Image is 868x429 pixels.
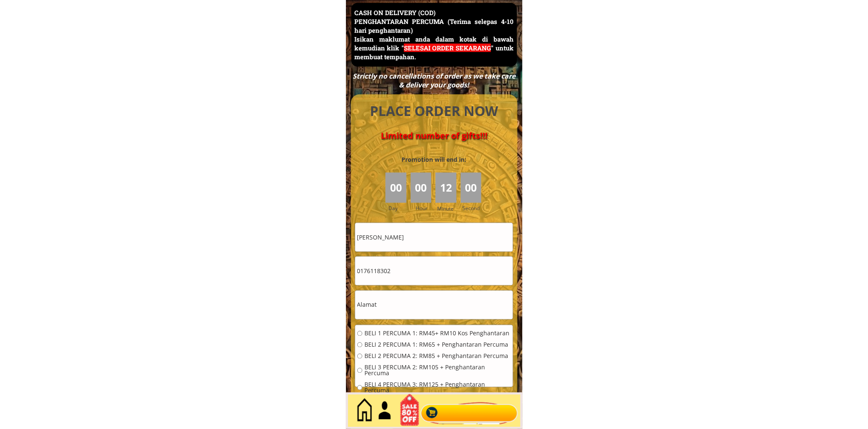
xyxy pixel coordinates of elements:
h3: Minute [437,205,456,213]
h3: Day [388,204,409,212]
div: Strictly no cancellations of order as we take care & deliver your goods! [350,72,518,89]
input: Alamat [355,291,513,319]
span: BELI 2 PERCUMA 1: RM65 + Penghantaran Percuma [364,342,511,348]
h4: PLACE ORDER NOW [361,102,508,121]
span: BELI 4 PERCUMA 3: RM125 + Penghantaran Percuma [364,382,511,394]
span: SELESAI ORDER SEKARANG [404,44,491,52]
span: BELI 3 PERCUMA 2: RM105 + Penghantaran Percuma [364,365,511,376]
input: Nama [355,223,513,252]
h3: CASH ON DELIVERY (COD) PENGHANTARAN PERCUMA (Terima selepas 4-10 hari penghantaran) Isikan maklum... [354,8,514,61]
h4: Limited number of gifts!!! [361,131,508,141]
h3: Second [463,204,483,212]
input: Telefon [355,257,513,285]
span: BELI 1 PERCUMA 1: RM45+ RM10 Kos Penghantaran [364,331,511,337]
h3: Promotion will end in: [386,155,481,164]
h3: Hour [416,204,433,212]
span: BELI 2 PERCUMA 2: RM85 + Penghantaran Percuma [364,353,511,359]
